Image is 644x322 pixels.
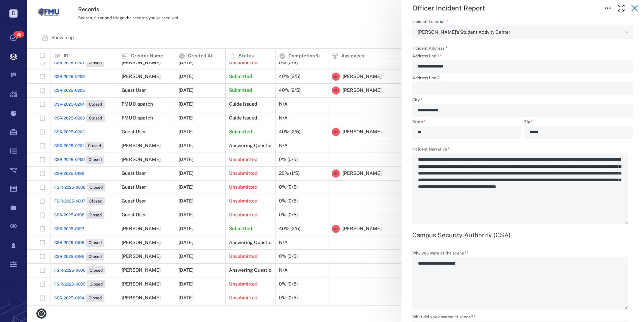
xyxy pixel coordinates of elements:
button: Toggle to Edit Boxes [601,1,614,15]
span: Help [15,5,29,11]
button: Close [628,1,641,15]
span: 28 [13,31,24,38]
h3: Campus Security Authority (CSA) [412,231,633,239]
label: Address line 2 [412,76,633,82]
label: What did you observe at scene? [412,315,633,321]
p: D [9,9,18,18]
label: Incident Narrative [412,147,633,153]
button: Toggle Fullscreen [614,1,628,15]
label: Incident Location [412,20,633,25]
label: Address line 1 [412,54,633,60]
h5: Officer Incident Report [412,4,485,12]
span: required [446,46,447,51]
label: City [412,98,633,104]
label: Incident Address [412,46,447,51]
div: [PERSON_NAME]'s Student Activity Center [418,28,622,36]
label: State [412,120,521,126]
label: Why you were at the scene? [412,251,633,257]
label: Zip [524,120,633,126]
div: Incident Location [412,25,633,39]
body: Rich Text Area. Press ALT-0 for help. [5,5,215,11]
